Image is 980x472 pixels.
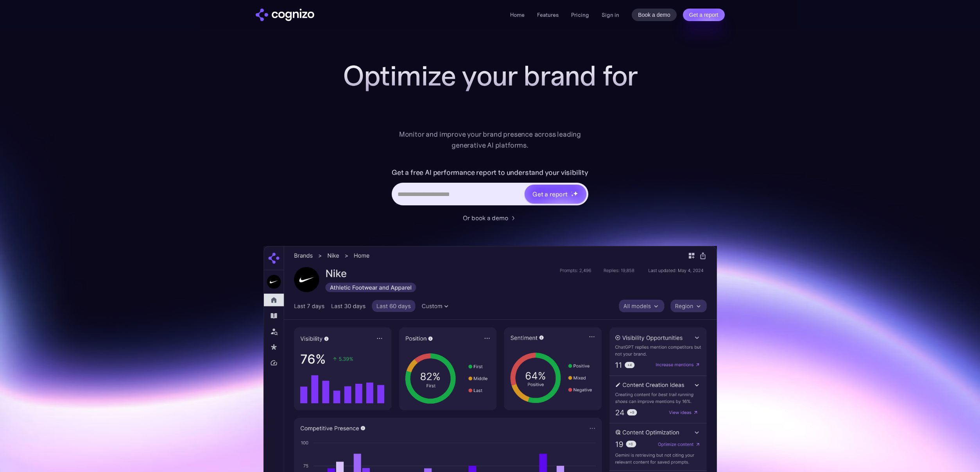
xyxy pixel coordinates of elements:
[510,11,525,18] a: Home
[392,166,588,209] form: Hero URL Input Form
[683,9,725,21] a: Get a report
[394,129,586,151] div: Monitor and improve your brand presence across leading generative AI platforms.
[463,213,508,223] div: Or book a demo
[463,213,518,223] a: Or book a demo
[602,10,619,20] a: Sign in
[392,166,588,179] label: Get a free AI performance report to understand your visibility
[256,9,314,21] a: home
[573,191,578,196] img: star
[571,191,572,192] img: star
[537,11,559,18] a: Features
[632,9,677,21] a: Book a demo
[571,11,589,18] a: Pricing
[524,184,587,204] a: Get a reportstarstarstar
[571,194,574,197] img: star
[256,9,314,21] img: cognizo logo
[532,189,568,199] div: Get a report
[334,60,647,91] h1: Optimize your brand for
